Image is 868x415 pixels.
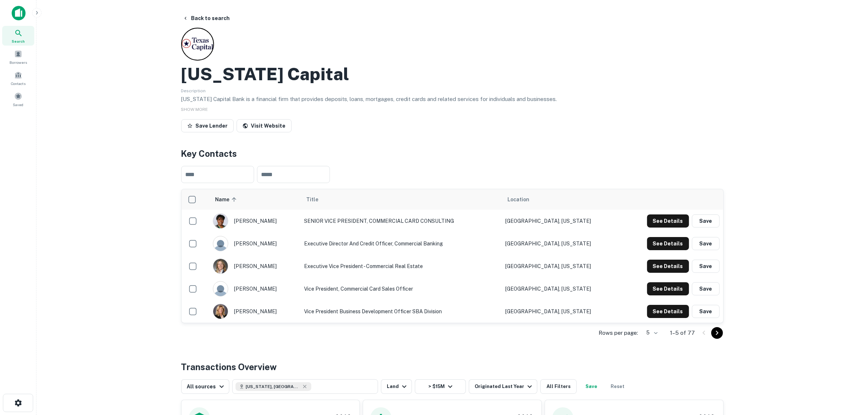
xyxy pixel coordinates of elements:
div: [PERSON_NAME] [213,304,297,319]
div: 5 [641,327,659,338]
button: Go to next page [711,327,723,339]
h4: Transactions Overview [181,360,277,373]
div: [PERSON_NAME] [213,236,297,251]
td: [GEOGRAPHIC_DATA], [US_STATE] [502,232,621,255]
span: Contacts [11,81,26,86]
td: Executive Director and Credit Officer, Commercial Banking [300,232,502,255]
button: Save [692,305,720,318]
td: Vice President Business Development Officer SBA Division [300,300,502,323]
button: [US_STATE], [GEOGRAPHIC_DATA] [232,379,378,394]
button: Save [692,282,720,295]
button: See Details [647,237,689,250]
span: Name [215,195,239,204]
img: 1530911641179 [213,259,228,274]
img: capitalize-icon.png [12,6,26,20]
span: [US_STATE], [GEOGRAPHIC_DATA] [246,383,300,390]
button: Back to search [180,12,233,25]
span: Description [181,88,206,93]
img: 1529607604258 [213,304,228,319]
button: Save [692,260,720,273]
iframe: Chat Widget [832,357,868,392]
th: Name [209,189,300,210]
span: Location [507,195,529,204]
td: SENIOR VICE PRESIDENT, COMMERCIAL CARD CONSULTING [300,210,502,232]
span: Search [12,38,25,44]
button: All sources [181,379,229,394]
button: Save Lender [181,119,234,132]
td: [GEOGRAPHIC_DATA], [US_STATE] [502,278,621,300]
td: [GEOGRAPHIC_DATA], [US_STATE] [502,210,621,232]
div: All sources [187,382,226,391]
button: See Details [647,260,689,273]
button: Save your search to get updates of matches that match your search criteria. [580,379,603,394]
h2: [US_STATE] Capital [181,63,350,85]
p: 1–5 of 77 [670,329,695,337]
td: [GEOGRAPHIC_DATA], [US_STATE] [502,300,621,323]
button: > $15M [415,379,466,394]
p: Rows per page: [599,329,638,337]
div: Originated Last Year [475,382,534,391]
button: Save [692,214,720,228]
span: Title [306,195,328,204]
div: scrollable content [182,189,723,323]
div: [PERSON_NAME] [213,259,297,274]
a: Contacts [2,68,34,88]
img: 9c8pery4andzj6ohjkjp54ma2 [213,282,228,296]
div: [PERSON_NAME] [213,281,297,296]
th: Title [300,189,502,210]
div: [PERSON_NAME] [213,213,297,229]
td: Vice President, Commercial Card Sales Officer [300,278,502,300]
a: Visit Website [237,119,292,132]
button: See Details [647,282,689,295]
a: Search [2,26,34,46]
a: Saved [2,89,34,109]
button: See Details [647,214,689,228]
button: Save [692,237,720,250]
td: [GEOGRAPHIC_DATA], [US_STATE] [502,255,621,278]
button: Reset [606,379,629,394]
button: See Details [647,305,689,318]
p: [US_STATE] Capital Bank is a financial firm that provides deposits, loans, mortgages, credit card... [181,95,724,104]
span: Borrowers [9,59,27,65]
img: 1549291836910 [213,214,228,228]
img: 9c8pery4andzj6ohjkjp54ma2 [213,236,228,251]
button: Land [381,379,412,394]
span: SHOW MORE [181,107,208,112]
button: Originated Last Year [469,379,537,394]
span: Saved [13,102,24,108]
h4: Key Contacts [181,147,724,160]
th: Location [502,189,621,210]
td: Executive Vice President - Commercial Real Estate [300,255,502,278]
a: Borrowers [2,47,34,67]
button: All Filters [540,379,577,394]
